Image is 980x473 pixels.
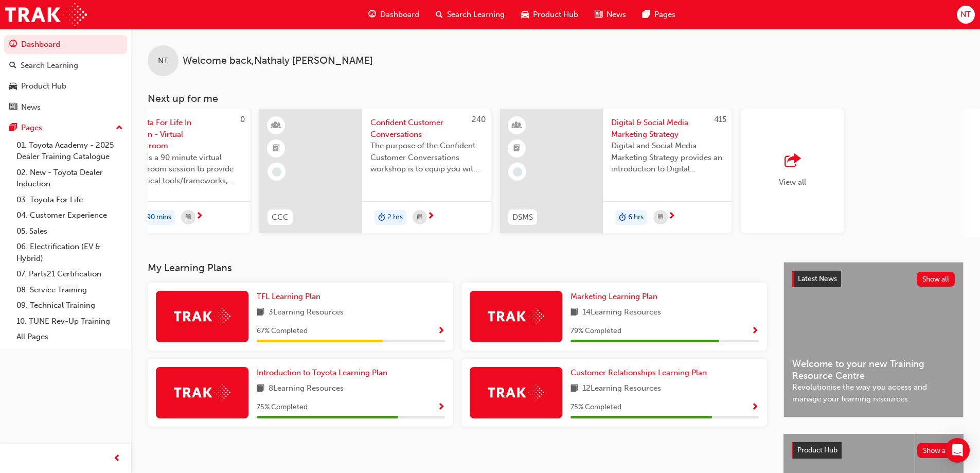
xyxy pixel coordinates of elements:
[571,325,621,337] span: 79 % Completed
[751,327,759,336] span: Show Progress
[21,60,78,72] div: Search Learning
[9,82,17,91] span: car-icon
[257,382,264,395] span: book-icon
[798,274,837,283] span: Latest News
[12,297,127,313] a: 09. Technical Training
[611,140,723,175] span: Digital and Social Media Marketing Strategy provides an introduction to Digital Marketing and Soc...
[427,4,513,25] a: search-iconSearch Learning
[437,325,445,338] button: Show Progress
[131,93,980,104] h3: Next up for me
[957,6,975,24] button: NT
[668,212,675,221] span: next-icon
[582,306,661,319] span: 14 Learning Resources
[116,121,123,135] span: up-icon
[21,101,41,113] div: News
[174,308,230,324] img: Trak
[437,401,445,414] button: Show Progress
[148,262,767,274] h3: My Learning Plans
[521,8,529,21] span: car-icon
[273,119,280,132] span: learningResourceType_INSTRUCTOR_LED-icon
[174,384,230,400] img: Trak
[257,291,325,303] a: TFL Learning Plan
[634,4,684,25] a: pages-iconPages
[4,118,127,137] button: Pages
[513,142,521,155] span: booktick-icon
[751,401,759,414] button: Show Progress
[272,167,281,177] span: learningRecordVerb_NONE-icon
[12,282,127,298] a: 08. Service Training
[513,4,586,25] a: car-iconProduct Hub
[360,4,427,25] a: guage-iconDashboard
[130,117,242,152] span: Toyota For Life In Action - Virtual Classroom
[792,442,955,459] a: Product HubShow all
[259,109,491,233] a: 240CCCConfident Customer ConversationsThe purpose of the Confident Customer Conversations worksho...
[751,403,759,412] span: Show Progress
[183,55,373,67] span: Welcome back , Nathaly [PERSON_NAME]
[195,212,203,221] span: next-icon
[158,55,168,67] span: NT
[960,9,971,21] span: NT
[12,165,127,192] a: 02. New - Toyota Dealer Induction
[257,367,391,379] a: Introduction to Toyota Learning Plan
[571,401,621,413] span: 75 % Completed
[619,211,626,224] span: duration-icon
[472,115,486,124] span: 240
[113,452,121,465] span: prev-icon
[792,381,955,405] span: Revolutionise the way you access and manage your learning resources.
[751,325,759,338] button: Show Progress
[4,35,127,54] a: Dashboard
[257,325,308,337] span: 67 % Completed
[257,292,320,301] span: TFL Learning Plan
[12,192,127,208] a: 03. Toyota For Life
[437,327,445,336] span: Show Progress
[488,384,544,400] img: Trak
[5,3,87,26] a: Trak
[571,292,657,301] span: Marketing Learning Plan
[447,9,505,21] span: Search Learning
[273,142,280,155] span: booktick-icon
[582,382,661,395] span: 12 Learning Resources
[488,308,544,324] img: Trak
[595,8,602,21] span: news-icon
[272,212,289,223] span: CCC
[12,239,127,266] a: 06. Electrification (EV & Hybrid)
[380,9,419,21] span: Dashboard
[378,211,385,224] span: duration-icon
[417,211,422,224] span: calendar-icon
[257,401,308,413] span: 75 % Completed
[9,40,17,49] span: guage-icon
[269,306,344,319] span: 3 Learning Resources
[9,61,16,71] span: search-icon
[4,77,127,96] a: Product Hub
[12,266,127,282] a: 07. Parts21 Certification
[628,212,644,223] span: 6 hrs
[387,212,403,223] span: 2 hrs
[12,329,127,345] a: All Pages
[571,291,662,303] a: Marketing Learning Plan
[571,382,578,395] span: book-icon
[643,8,650,21] span: pages-icon
[12,137,127,165] a: 01. Toyota Academy - 2025 Dealer Training Catalogue
[797,446,838,454] span: Product Hub
[917,443,956,458] button: Show all
[186,211,191,224] span: calendar-icon
[12,313,127,329] a: 10. TUNE Rev-Up Training
[741,109,972,237] button: View all
[586,4,634,25] a: news-iconNews
[4,33,127,118] button: DashboardSearch LearningProduct HubNews
[500,109,732,233] a: 415DSMSDigital & Social Media Marketing StrategyDigital and Social Media Marketing Strategy provi...
[370,140,483,175] span: The purpose of the Confident Customer Conversations workshop is to equip you with tools to commun...
[21,122,42,134] div: Pages
[785,154,800,168] span: outbound-icon
[513,119,521,132] span: learningResourceType_INSTRUCTOR_LED-icon
[611,117,723,140] span: Digital & Social Media Marketing Strategy
[257,368,387,377] span: Introduction to Toyota Learning Plan
[9,124,17,133] span: pages-icon
[714,115,726,124] span: 415
[513,167,522,177] span: learningRecordVerb_NONE-icon
[4,56,127,75] a: Search Learning
[9,103,17,112] span: news-icon
[654,9,675,21] span: Pages
[607,9,626,21] span: News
